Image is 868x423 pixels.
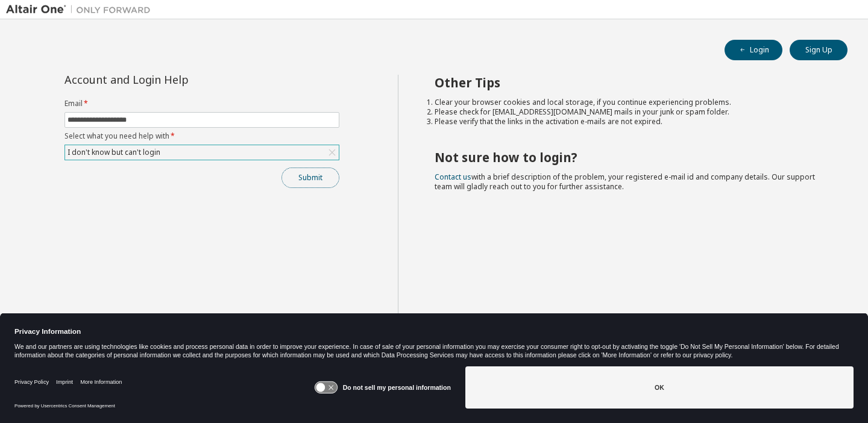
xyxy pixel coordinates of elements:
a: Contact us [435,172,471,182]
label: Email [64,99,339,108]
h2: Other Tips [435,75,826,90]
img: Altair One [6,4,157,16]
button: Submit [281,168,339,188]
span: with a brief description of the problem, your registered e-mail id and company details. Our suppo... [435,172,815,192]
label: Select what you need help with [64,131,339,141]
div: I don't know but can't login [65,145,339,160]
li: Please check for [EMAIL_ADDRESS][DOMAIN_NAME] mails in your junk or spam folder. [435,107,826,117]
h2: Not sure how to login? [435,149,826,165]
button: Login [725,40,782,60]
li: Clear your browser cookies and local storage, if you continue experiencing problems. [435,98,826,107]
li: Please verify that the links in the activation e-mails are not expired. [435,117,826,127]
div: I don't know but can't login [66,146,162,159]
div: Account and Login Help [64,75,285,84]
button: Sign Up [790,40,848,60]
